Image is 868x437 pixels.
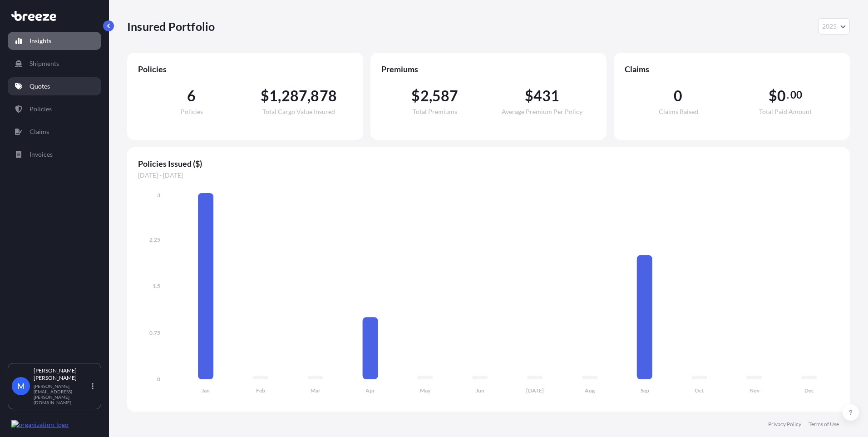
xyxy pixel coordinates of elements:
[420,89,429,103] span: 2
[11,420,69,429] img: organization-logo
[365,387,375,394] tspan: Apr
[525,89,533,103] span: $
[526,387,544,394] tspan: [DATE]
[822,22,837,31] span: 2025
[281,89,308,103] span: 287
[153,283,160,289] tspan: 1.5
[311,387,321,394] tspan: Mar
[202,387,210,394] tspan: Jan
[411,89,420,103] span: $
[30,104,52,114] p: Policies
[311,89,337,103] span: 878
[127,19,215,34] p: Insured Portfolio
[750,387,760,394] tspan: Nov
[769,89,777,103] span: $
[674,89,682,103] span: 0
[30,127,49,136] p: Claims
[149,329,160,336] tspan: 0.75
[8,100,101,118] a: Policies
[30,59,59,68] p: Shipments
[278,89,281,103] span: ,
[262,109,335,115] span: Total Cargo Value Insured
[149,236,160,243] tspan: 2.25
[269,89,278,103] span: 1
[8,77,101,95] a: Quotes
[641,387,649,394] tspan: Sep
[181,109,203,115] span: Policies
[256,387,265,394] tspan: Feb
[787,91,789,99] span: .
[30,82,50,91] p: Quotes
[818,18,850,35] button: Year Selector
[17,382,25,391] span: M
[157,192,160,199] tspan: 3
[187,89,196,103] span: 6
[8,55,101,73] a: Shipments
[429,89,432,103] span: ,
[413,109,457,115] span: Total Premiums
[34,383,90,405] p: [PERSON_NAME][EMAIL_ADDRESS][PERSON_NAME][DOMAIN_NAME]
[804,387,814,394] tspan: Dec
[432,89,459,103] span: 587
[585,387,595,394] tspan: Aug
[30,36,51,45] p: Insights
[8,123,101,141] a: Claims
[138,171,839,180] span: [DATE] - [DATE]
[777,89,786,103] span: 0
[157,376,160,382] tspan: 0
[625,64,839,74] span: Claims
[420,387,431,394] tspan: May
[381,64,596,74] span: Premiums
[809,421,839,428] a: Terms of Use
[8,32,101,50] a: Insights
[768,421,801,428] a: Privacy Policy
[476,387,484,394] tspan: Jun
[34,367,90,382] p: [PERSON_NAME] [PERSON_NAME]
[533,89,560,103] span: 431
[138,64,352,74] span: Policies
[8,145,101,164] a: Invoices
[307,89,311,103] span: ,
[759,109,812,115] span: Total Paid Amount
[659,109,698,115] span: Claims Raised
[30,150,53,159] p: Invoices
[138,158,839,169] span: Policies Issued ($)
[790,91,802,99] span: 00
[695,387,704,394] tspan: Oct
[261,89,269,103] span: $
[502,109,582,115] span: Average Premium Per Policy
